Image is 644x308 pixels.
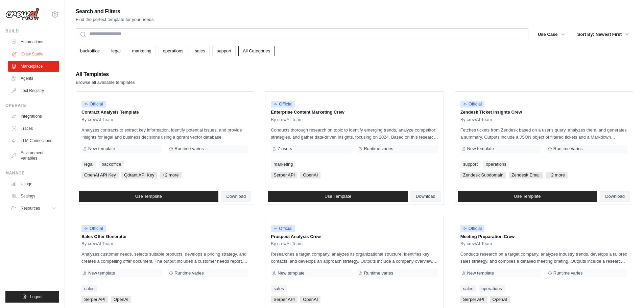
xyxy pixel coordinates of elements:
[460,241,492,246] span: By crewAI Team
[212,46,236,56] a: support
[81,285,97,292] a: sales
[514,194,541,199] span: Use Template
[300,172,320,179] span: OpenAI
[553,270,583,276] span: Runtime varies
[135,194,162,199] span: Use Template
[460,251,627,265] p: Conducts research on a target company, analyzes industry trends, develops a tailored sales strate...
[174,270,204,276] span: Runtime varies
[81,241,113,246] span: By crewAI Team
[8,37,59,47] a: Automations
[226,194,246,199] span: Download
[174,146,204,151] span: Runtime varies
[81,225,106,232] span: Official
[8,111,59,122] a: Integrations
[271,225,295,232] span: Official
[271,285,286,292] a: sales
[221,191,252,202] a: Download
[191,46,210,56] a: sales
[467,270,494,276] span: New template
[483,161,509,168] a: operations
[30,294,43,300] span: Logout
[81,233,248,240] p: Sales Offer Generator
[81,161,96,168] a: legal
[8,73,59,84] a: Agents
[364,146,393,151] span: Runtime varies
[9,49,60,60] a: Crew Studio
[364,270,393,276] span: Runtime varies
[271,241,303,246] span: By crewAI Team
[573,28,633,41] button: Sort By: Newest First
[81,126,248,141] p: Analyzes contracts to extract key information, identify potential issues, and provide insights fo...
[76,16,154,23] p: Find the perfect template for your needs
[325,194,351,199] span: Use Template
[271,109,438,116] p: Enterprise Content Marketing Crew
[460,225,485,232] span: Official
[479,285,505,292] a: operations
[76,46,104,56] a: backoffice
[81,101,106,108] span: Official
[76,79,135,86] p: Browse all available templates
[8,135,59,146] a: LLM Connections
[546,172,568,179] span: +2 more
[81,109,248,116] p: Contract Analysis Template
[5,8,39,21] img: Logo
[21,206,40,211] span: Resources
[467,146,494,151] span: New template
[605,194,625,199] span: Download
[8,123,59,134] a: Traces
[81,296,108,303] span: Serper API
[460,285,476,292] a: sales
[300,296,320,303] span: OpenAI
[88,270,115,276] span: New template
[81,117,113,122] span: By crewAI Team
[8,85,59,96] a: Tool Registry
[460,117,492,122] span: By crewAI Team
[534,28,569,41] button: Use Case
[600,191,630,202] a: Download
[271,233,438,240] p: Prospect Analysis Crew
[490,296,510,303] span: OpenAI
[460,172,506,179] span: Zendesk Subdomain
[460,126,627,141] p: Fetches tickets from Zendesk based on a user's query, analyzes them, and generates a summary. Out...
[410,191,441,202] a: Download
[160,172,182,179] span: +2 more
[81,172,119,179] span: OpenAI API Key
[111,296,131,303] span: OpenAI
[460,233,627,240] p: Meeting Preparation Crew
[5,291,59,303] button: Logout
[8,179,59,189] a: Usage
[271,101,295,108] span: Official
[553,146,583,151] span: Runtime varies
[460,101,485,108] span: Official
[107,46,125,56] a: legal
[271,126,438,141] p: Conducts thorough research on topic to identify emerging trends, analyze competitor strategies, a...
[8,147,59,164] a: Environment Variables
[76,7,154,16] h2: Search and Filters
[88,146,115,151] span: New template
[460,161,480,168] a: support
[271,117,303,122] span: By crewAI Team
[278,146,292,151] span: 7 users
[271,296,297,303] span: Serper API
[8,61,59,72] a: Marketplace
[271,251,438,265] p: Researches a target company, analyzes its organizational structure, identifies key contacts, and ...
[79,191,218,202] a: Use Template
[509,172,543,179] span: Zendesk Email
[271,172,297,179] span: Serper API
[81,251,248,265] p: Analyzes customer needs, selects suitable products, develops a pricing strategy, and creates a co...
[5,28,59,34] div: Build
[5,170,59,176] div: Manage
[159,46,188,56] a: operations
[458,191,597,202] a: Use Template
[416,194,435,199] span: Download
[278,270,304,276] span: New template
[271,161,295,168] a: marketing
[460,109,627,116] p: Zendesk Ticket Insights Crew
[128,46,156,56] a: marketing
[8,203,59,214] button: Resources
[76,70,135,79] h2: All Templates
[238,46,275,56] a: All Categories
[5,103,59,108] div: Operate
[268,191,408,202] a: Use Template
[99,161,124,168] a: backoffice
